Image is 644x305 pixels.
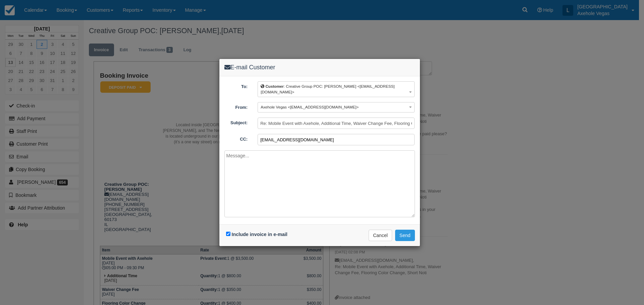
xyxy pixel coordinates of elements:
button: Cancel [369,230,392,241]
button: Customer: Creative Group POC: [PERSON_NAME] <[EMAIL_ADDRESS][DOMAIN_NAME]> [258,81,415,97]
button: Axehole Vegas <[EMAIL_ADDRESS][DOMAIN_NAME]> [258,102,415,112]
h4: E-mail Customer [224,64,415,71]
label: To: [219,81,253,90]
label: From: [219,102,253,111]
button: Send [395,230,415,241]
span: Axehole Vegas <[EMAIL_ADDRESS][DOMAIN_NAME]> [261,105,359,109]
label: Subject: [219,118,253,126]
b: Customer [265,84,283,88]
span: : Creative Group POC: [PERSON_NAME] <[EMAIL_ADDRESS][DOMAIN_NAME]> [261,84,394,94]
label: CC: [219,134,253,143]
label: Include invoice in e-mail [232,232,287,237]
